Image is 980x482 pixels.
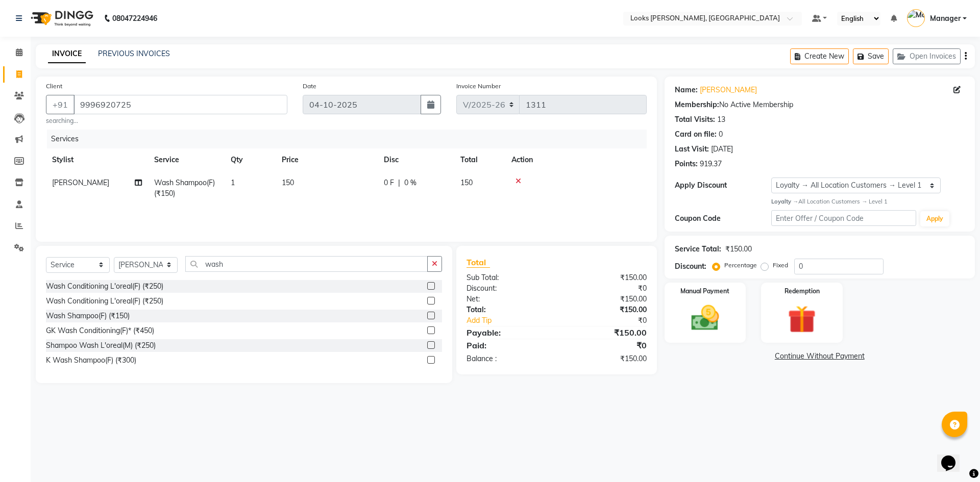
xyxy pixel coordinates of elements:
[773,261,788,270] label: Fixed
[556,339,654,351] div: ₹0
[556,305,654,315] div: ₹150.00
[790,48,849,64] button: Create New
[459,339,556,351] div: Paid:
[779,302,825,337] img: _gift.svg
[920,211,949,226] button: Apply
[460,178,473,187] span: 150
[675,180,771,191] div: Apply Discount
[719,129,723,140] div: 0
[682,302,728,335] img: _cash.svg
[46,311,130,321] div: Wash Shampoo(F) (₹150)
[73,95,287,114] input: Search by Name/Mobile/Email/Code
[384,177,394,188] span: 0 F
[675,99,719,110] div: Membership:
[556,326,654,339] div: ₹150.00
[771,210,916,226] input: Enter Offer / Coupon Code
[556,353,654,364] div: ₹150.00
[930,13,961,24] span: Manager
[893,48,961,64] button: Open Invoices
[771,198,798,205] strong: Loyalty →
[46,116,287,125] small: searching...
[711,144,733,155] div: [DATE]
[556,272,654,283] div: ₹150.00
[785,287,820,296] label: Redemption
[675,261,706,272] div: Discount:
[680,287,729,296] label: Manual Payment
[46,296,163,307] div: Wash Conditioning L'oreal(F) (₹250)
[46,325,154,336] div: GK Wash Conditioning(F)* (₹450)
[700,159,722,169] div: 919.37
[556,294,654,305] div: ₹150.00
[225,148,276,171] th: Qty
[675,114,715,125] div: Total Visits:
[46,82,62,91] label: Client
[675,159,698,169] div: Points:
[154,178,215,198] span: Wash Shampoo(F) (₹150)
[675,144,709,155] div: Last Visit:
[907,9,925,27] img: Manager
[675,99,965,110] div: No Active Membership
[459,272,556,283] div: Sub Total:
[454,148,505,171] th: Total
[459,326,556,339] div: Payable:
[505,148,647,171] th: Action
[459,294,556,305] div: Net:
[26,4,96,33] img: logo
[573,315,654,326] div: ₹0
[52,178,109,187] span: [PERSON_NAME]
[700,85,757,95] a: [PERSON_NAME]
[148,148,225,171] th: Service
[675,213,771,224] div: Coupon Code
[185,256,428,272] input: Search or Scan
[282,178,294,187] span: 150
[276,148,378,171] th: Price
[717,114,725,125] div: 13
[378,148,454,171] th: Disc
[48,45,86,63] a: INVOICE
[467,257,490,268] span: Total
[675,129,717,140] div: Card on file:
[459,283,556,294] div: Discount:
[398,177,400,188] span: |
[456,82,501,91] label: Invoice Number
[724,261,757,270] label: Percentage
[459,353,556,364] div: Balance :
[98,49,170,58] a: PREVIOUS INVOICES
[675,85,698,95] div: Name:
[771,197,965,206] div: All Location Customers → Level 1
[404,177,416,188] span: 0 %
[47,130,654,148] div: Services
[725,244,752,255] div: ₹150.00
[46,148,148,171] th: Stylist
[459,315,573,326] a: Add Tip
[46,281,163,292] div: Wash Conditioning L'oreal(F) (₹250)
[675,244,721,255] div: Service Total:
[667,351,973,362] a: Continue Without Payment
[46,95,75,114] button: +91
[46,340,156,351] div: Shampoo Wash L'oreal(M) (₹250)
[303,82,316,91] label: Date
[556,283,654,294] div: ₹0
[459,305,556,315] div: Total:
[112,4,157,33] b: 08047224946
[46,355,136,366] div: K Wash Shampoo(F) (₹300)
[937,441,970,472] iframe: chat widget
[853,48,889,64] button: Save
[231,178,235,187] span: 1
